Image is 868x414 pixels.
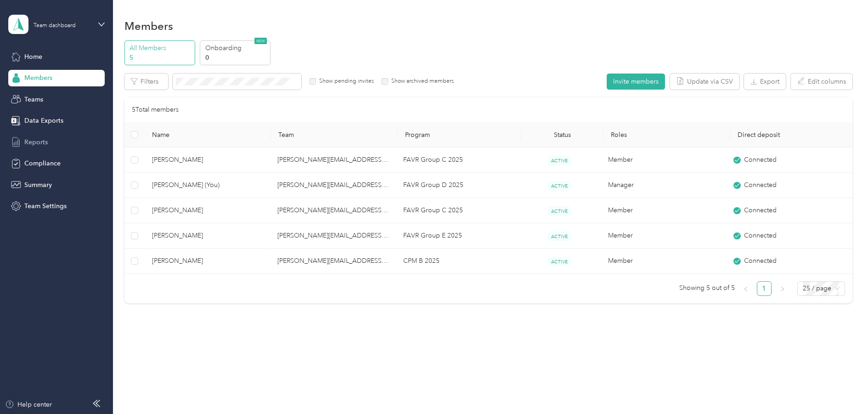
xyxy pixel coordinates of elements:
span: Summary [24,180,52,190]
td: FAVR Group D 2025 [396,173,519,198]
td: Ansley A. Lee (You) [145,173,271,198]
span: NEW [254,38,267,44]
span: ACTIVE [548,232,571,241]
span: Connected [744,231,777,241]
button: Edit columns [791,74,852,90]
td: Megan Runion [145,249,271,274]
td: FAVR Group C 2025 [396,147,519,173]
p: All Members [130,43,192,53]
span: left [743,286,749,292]
span: Name [152,131,264,139]
td: Member [601,147,727,173]
td: Edward M. Moore [145,223,271,249]
span: [PERSON_NAME] (You) [152,180,263,190]
th: Program [398,122,521,147]
span: Connected [744,256,777,266]
button: Help center [5,400,52,409]
button: left [738,281,753,296]
span: [PERSON_NAME] [152,155,263,165]
td: Sherri L. Forehand [145,198,271,223]
span: Home [24,52,42,62]
h1: Members [124,21,173,31]
iframe: Everlance-gr Chat Button Frame [817,363,868,414]
button: Update via CSV [670,74,739,90]
label: Show archived members [388,77,454,85]
p: 5 Total members [132,105,179,115]
td: ansley.lee@optioncare.com [270,147,396,173]
span: Connected [744,205,777,216]
td: Manager [601,173,727,198]
span: Reports [24,137,48,147]
p: Onboarding [205,43,268,53]
button: Export [744,74,786,90]
span: Members [24,73,52,83]
td: ansley.lee@optioncare.com [270,249,396,274]
span: ACTIVE [548,206,571,216]
span: Compliance [24,159,61,168]
td: FAVR Group E 2025 [396,223,519,249]
span: Showing 5 out of 5 [679,281,735,295]
span: [PERSON_NAME] [152,205,263,216]
td: Member [601,223,727,249]
td: ansley.lee@optioncare.com [270,223,396,249]
span: Connected [744,155,777,165]
th: Status [521,122,603,147]
td: Member [601,198,727,223]
span: [PERSON_NAME] [152,256,263,266]
th: Roles [603,122,730,147]
li: 1 [757,281,772,296]
button: right [775,281,790,296]
button: Invite members [607,74,665,90]
button: Filters [124,74,168,90]
span: ACTIVE [548,181,571,191]
td: ansley.lee@optioncare.com [270,198,396,223]
span: Data Exports [24,116,63,125]
th: Direct deposit [730,122,857,147]
label: Show pending invites [316,77,374,85]
li: Next Page [775,281,790,296]
p: 0 [205,53,268,62]
span: [PERSON_NAME] [152,231,263,241]
span: right [780,286,785,292]
span: ACTIVE [548,257,571,267]
span: Team Settings [24,201,67,211]
span: Teams [24,95,43,104]
span: 25 / page [803,282,840,295]
td: ansley.lee@optioncare.com [270,173,396,198]
td: Member [601,249,727,274]
td: FAVR Group C 2025 [396,198,519,223]
a: 1 [757,282,771,295]
div: Page Size [797,281,845,296]
td: Wallace Weaver [145,147,271,173]
th: Name [145,122,271,147]
th: Team [271,122,398,147]
div: Team dashboard [34,23,76,28]
span: ACTIVE [548,156,571,165]
li: Previous Page [738,281,753,296]
td: CPM B 2025 [396,249,519,274]
p: 5 [130,53,192,62]
span: Connected [744,180,777,190]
